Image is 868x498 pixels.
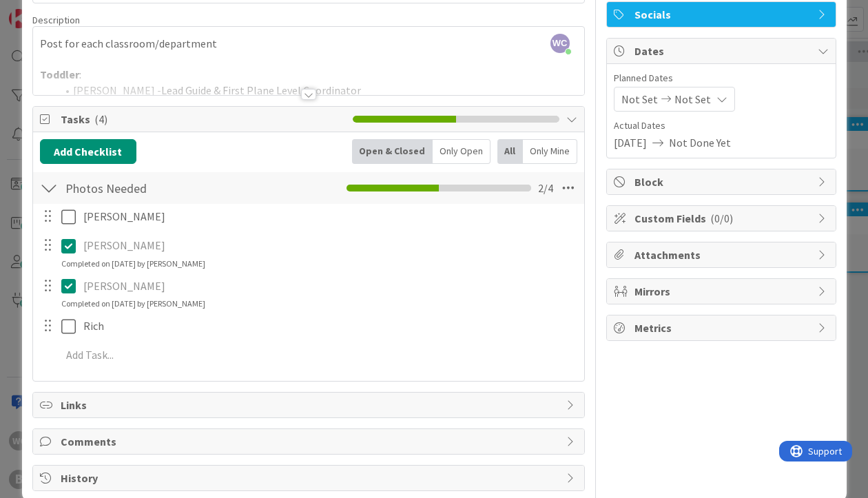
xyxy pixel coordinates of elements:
span: Attachments [634,247,811,263]
span: ( 0/0 ) [710,211,733,225]
span: Actual Dates [614,118,829,133]
span: Tasks [61,111,346,127]
div: Completed on [DATE] by [PERSON_NAME] [61,298,205,310]
span: Custom Fields [634,210,811,227]
span: Planned Dates [614,71,829,85]
span: WC [550,34,570,53]
span: Dates [634,43,811,59]
span: [DATE] [614,134,647,151]
p: Rich [83,318,575,334]
span: Comments [61,433,559,450]
p: Post for each classroom/department [40,36,577,52]
input: Add Checklist... [61,176,284,200]
p: [PERSON_NAME] [83,278,575,294]
button: Add Checklist [40,139,136,164]
span: Mirrors [634,283,811,300]
div: Only Open [433,139,490,164]
div: Completed on [DATE] by [PERSON_NAME] [61,258,205,270]
span: Not Done Yet [669,134,731,151]
p: [PERSON_NAME] [83,238,575,253]
span: Metrics [634,320,811,336]
span: Support [29,2,63,19]
p: [PERSON_NAME] [83,209,575,225]
div: All [497,139,523,164]
span: ( 4 ) [94,112,107,126]
span: Socials [634,6,811,23]
span: Block [634,174,811,190]
span: 2 / 4 [538,180,553,196]
div: Open & Closed [352,139,433,164]
div: Only Mine [523,139,577,164]
span: History [61,470,559,486]
span: Not Set [674,91,711,107]
span: Description [32,14,80,26]
span: Links [61,397,559,413]
span: Not Set [621,91,658,107]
